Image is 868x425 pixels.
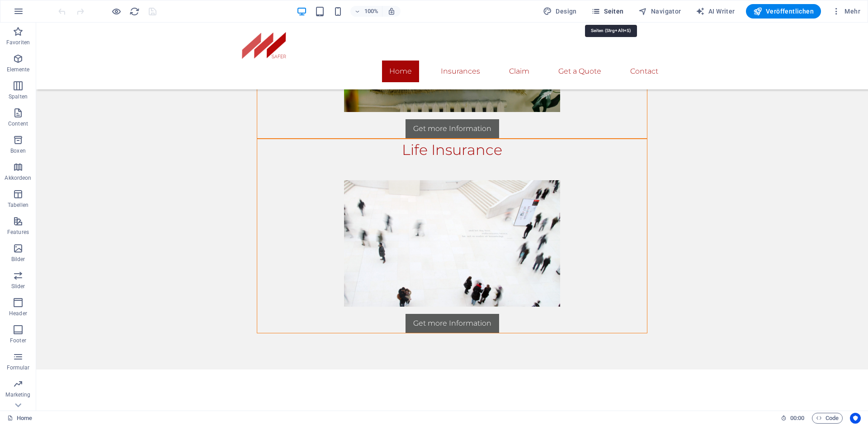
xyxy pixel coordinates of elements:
span: Navigator [638,7,681,16]
p: Marketing [5,391,30,398]
button: reload [129,6,140,17]
p: Akkordeon [5,174,31,182]
a: Klick, um Auswahl aufzuheben. Doppelklick öffnet Seitenverwaltung [7,413,32,424]
p: Content [8,120,28,127]
span: Design [543,7,577,16]
p: Favoriten [6,39,30,46]
button: Veröffentlichen [746,4,821,19]
span: Veröffentlichen [753,7,814,16]
button: Klicke hier, um den Vorschau-Modus zu verlassen [111,6,122,17]
p: Features [7,229,29,236]
p: Formular [7,364,30,371]
p: Slider [11,283,25,290]
i: Seite neu laden [129,6,140,17]
p: Footer [10,337,26,344]
p: Boxen [10,147,26,154]
span: Code [816,413,839,424]
p: Bilder [11,256,25,263]
p: Elemente [7,66,30,73]
span: AI Writer [696,7,735,16]
button: Code [812,413,843,424]
button: Navigator [635,4,685,19]
h6: Session-Zeit [781,413,805,424]
span: 00 00 [790,413,804,424]
button: Design [539,4,580,19]
span: Seiten [591,7,624,16]
p: Tabellen [8,201,28,209]
button: Seiten [588,4,627,19]
i: Bei Größenänderung Zoomstufe automatisch an das gewählte Gerät anpassen. [387,7,396,15]
button: Usercentrics [850,413,861,424]
button: AI Writer [692,4,739,19]
p: Spalten [9,93,28,100]
span: : [797,415,798,421]
span: [DOMAIN_NAME] [57,385,184,402]
button: 100% [350,6,382,17]
button: Mehr [828,4,864,19]
p: Header [9,310,27,317]
h6: 100% [364,6,378,17]
span: Mehr [832,7,860,16]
